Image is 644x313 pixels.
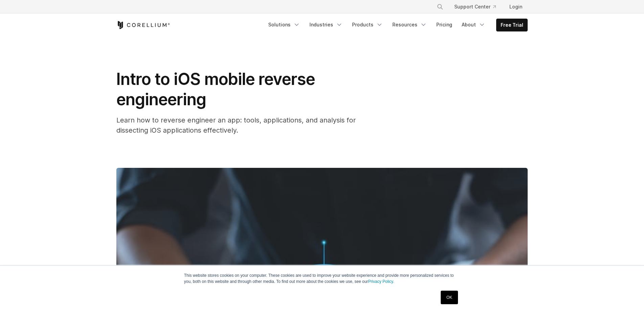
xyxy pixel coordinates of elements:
[449,1,501,13] a: Support Center
[116,21,170,29] a: Corellium Home
[388,19,431,31] a: Resources
[116,116,356,134] span: Learn how to reverse engineer an app: tools, applications, and analysis for dissecting iOS applic...
[504,1,528,13] a: Login
[348,19,387,31] a: Products
[184,272,460,285] p: This website stores cookies on your computer. These cookies are used to improve your website expe...
[264,19,304,31] a: Solutions
[458,19,489,31] a: About
[429,1,528,13] div: Navigation Menu
[116,69,315,109] span: Intro to iOS mobile reverse engineering
[305,19,347,31] a: Industries
[432,19,456,31] a: Pricing
[441,291,458,304] a: OK
[434,1,446,13] button: Search
[264,19,528,31] div: Navigation Menu
[497,19,527,31] a: Free Trial
[368,279,394,284] a: Privacy Policy.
